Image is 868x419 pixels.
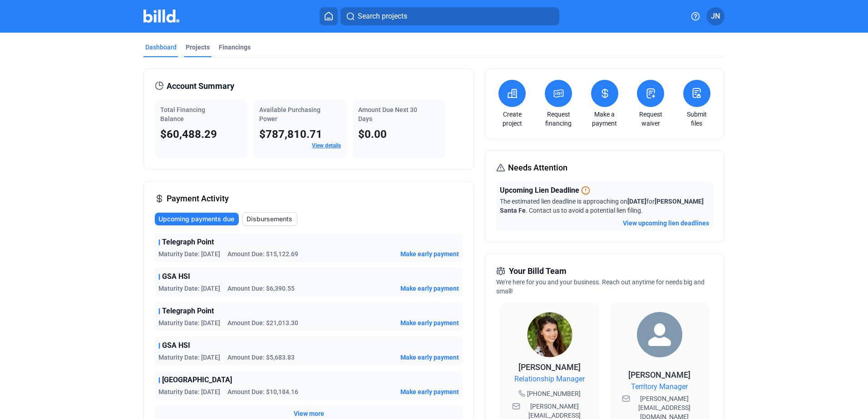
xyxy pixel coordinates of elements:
button: Disbursements [242,212,297,226]
span: [DATE] [627,198,646,205]
span: Amount Due: $6,390.55 [227,284,295,293]
span: Territory Manager [631,381,688,392]
a: Request financing [542,110,574,128]
img: Territory Manager [637,312,682,357]
span: Needs Attention [508,161,567,174]
img: Billd Company Logo [143,10,179,23]
a: Submit files [681,110,713,128]
a: Request waiver [635,110,666,128]
span: Telegraph Point [162,306,214,317]
span: Amount Due: $21,013.30 [227,318,298,327]
span: Maturity Date: [DATE] [158,318,220,327]
div: Financings [219,43,251,52]
span: [PERSON_NAME] [518,362,581,372]
span: GSA HSI [162,271,190,282]
span: Available Purchasing Power [259,106,321,122]
span: Amount Due: $10,184.16 [227,387,298,396]
span: Amount Due Next 30 Days [358,106,417,122]
button: Make early payment [400,318,459,327]
span: Total Financing Balance [160,106,205,122]
div: Projects [186,43,210,52]
span: JN [711,11,720,22]
button: Make early payment [400,284,459,293]
button: Make early payment [400,353,459,362]
span: Amount Due: $15,122.69 [227,249,298,258]
a: Create project [496,110,528,128]
span: GSA HSI [162,340,190,351]
span: [PERSON_NAME] [628,370,690,380]
span: Maturity Date: [DATE] [158,284,220,293]
button: View more [294,409,324,418]
span: Maturity Date: [DATE] [158,249,220,258]
span: $60,488.29 [160,128,217,141]
span: [PHONE_NUMBER] [527,389,581,398]
span: Upcoming payments due [158,214,234,224]
span: Relationship Manager [514,374,585,385]
span: $0.00 [358,128,387,141]
span: Your Billd Team [509,265,567,278]
div: Dashboard [145,43,177,52]
button: JN [706,7,725,25]
span: Maturity Date: [DATE] [158,387,220,396]
span: Disbursements [247,214,292,224]
span: $787,810.71 [259,128,322,141]
span: Upcoming Lien Deadline [500,185,579,196]
a: View details [312,142,341,149]
span: The estimated lien deadline is approaching on for . Contact us to avoid a potential lien filing. [500,198,704,214]
span: We're here for you and your business. Reach out anytime for needs big and small! [496,278,705,295]
span: [GEOGRAPHIC_DATA] [162,375,232,385]
span: Payment Activity [167,192,229,205]
a: Make a payment [589,110,621,128]
img: Relationship Manager [527,312,572,357]
button: Upcoming payments due [155,213,239,225]
span: Telegraph Point [162,237,214,248]
span: Amount Due: $5,683.83 [227,353,295,362]
span: Maturity Date: [DATE] [158,353,220,362]
span: Search projects [358,11,407,22]
button: Make early payment [400,249,459,258]
button: View upcoming lien deadlines [623,219,709,228]
span: Account Summary [167,80,234,93]
button: Make early payment [400,387,459,396]
button: Search projects [340,7,559,25]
